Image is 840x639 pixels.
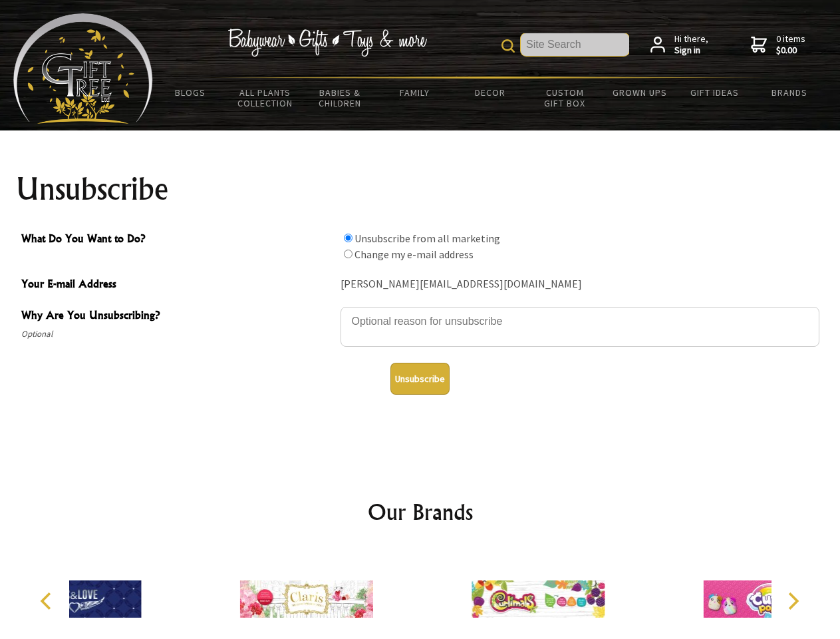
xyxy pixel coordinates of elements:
a: Brands [752,79,827,106]
span: Hi there, [674,33,708,57]
input: What Do You Want to Do? [344,234,352,242]
div: [PERSON_NAME][EMAIL_ADDRESS][DOMAIN_NAME] [341,274,819,295]
a: Babies & Children [303,79,378,117]
a: 0 items$0.00 [751,33,805,57]
span: Why Are You Unsubscribing? [21,307,334,326]
span: 0 items [776,33,805,57]
span: Your E-mail Address [21,276,334,295]
a: Family [378,79,453,106]
img: Babywear - Gifts - Toys & more [227,29,427,57]
input: What Do You Want to Do? [344,250,352,258]
h2: Our Brands [27,496,814,528]
a: Custom Gift Box [527,79,603,117]
a: Grown Ups [602,79,677,106]
img: product search [501,39,515,53]
a: Decor [452,79,527,106]
label: Change my e-mail address [354,248,474,261]
textarea: Why Are You Unsubscribing? [341,307,819,347]
strong: Sign in [674,45,708,57]
span: Optional [21,326,334,342]
span: What Do You Want to Do? [21,230,334,250]
a: Hi there,Sign in [650,33,708,57]
a: BLOGS [153,79,228,106]
a: All Plants Collection [228,79,303,117]
button: Unsubscribe [390,363,450,395]
strong: $0.00 [776,45,805,57]
img: Babyware - Gifts - Toys and more... [13,13,153,124]
a: Gift Ideas [677,79,752,106]
label: Unsubscribe from all marketing [354,232,500,245]
button: Previous [33,586,63,616]
button: Next [778,586,807,616]
h1: Unsubscribe [16,173,825,205]
input: Site Search [521,33,629,56]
